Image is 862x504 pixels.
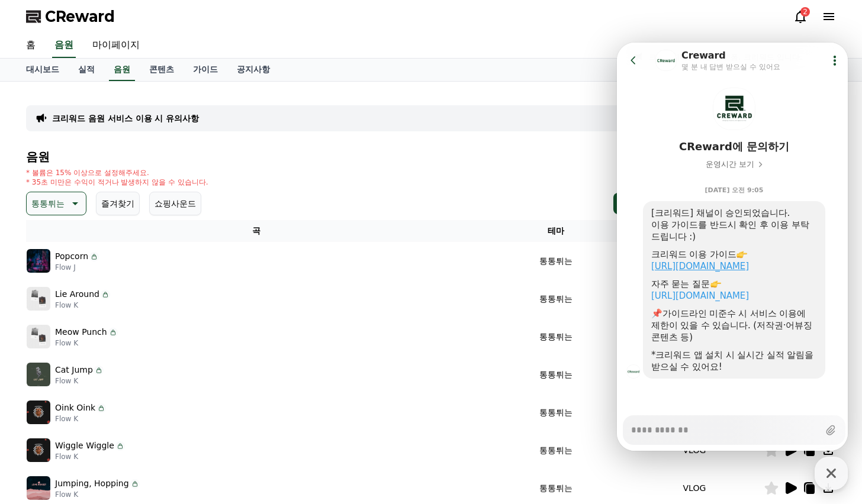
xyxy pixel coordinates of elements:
a: 음원 [52,33,76,58]
img: music [27,363,50,386]
a: 콘텐츠 [140,59,184,81]
p: Flow K [55,301,110,310]
p: * 볼륨은 15% 이상으로 설정해주세요. [26,168,208,177]
td: 통통튀는 [487,393,625,431]
a: 마이페이지 [83,33,149,58]
td: VLOG [625,431,764,469]
p: Oink Oink [55,402,95,414]
img: music [27,438,50,462]
p: Lie Around [55,288,99,301]
p: Flow K [55,414,106,424]
p: Meow Punch [55,326,107,338]
button: 채널 등록하기 [613,193,689,214]
img: music [27,249,50,273]
a: 2 [793,9,808,24]
a: 공지사항 [227,59,279,81]
th: 곡 [26,220,487,242]
p: Jumping, Hopping [55,477,129,490]
td: 통통튀는 [487,242,625,280]
button: 쇼핑사운드 [149,192,201,215]
td: 통통튀는 [487,280,625,318]
button: 통통튀는 [26,192,86,215]
a: 대시보드 [17,59,69,81]
p: Popcorn [55,250,88,263]
p: 통통튀는 [31,195,65,212]
p: Cat Jump [55,364,93,376]
p: Flow K [55,452,125,461]
p: Flow K [55,338,118,348]
a: 가이드 [184,59,227,81]
a: 음원 [109,59,135,81]
td: 통통튀는 [487,318,625,356]
td: 통통튀는 [487,356,625,393]
th: 테마 [487,220,625,242]
h4: 음원 [26,150,836,163]
p: * 35초 미만은 수익이 적거나 발생하지 않을 수 있습니다. [26,177,208,187]
img: music [27,476,50,500]
img: music [27,287,50,311]
p: Wiggle Wiggle [55,440,114,452]
td: 통통튀는 [487,431,625,469]
img: music [27,400,50,424]
div: 2 [800,7,810,17]
iframe: Channel chat [617,43,848,451]
a: CReward [26,7,115,26]
button: 즐겨찾기 [96,192,140,215]
span: CReward [45,7,115,26]
p: Flow J [55,263,99,272]
p: Flow K [55,490,140,499]
a: 실적 [69,59,104,81]
img: music [27,325,50,348]
p: Flow K [55,376,104,386]
a: 크리워드 음원 서비스 이용 시 유의사항 [52,112,199,124]
a: 홈 [17,33,45,58]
